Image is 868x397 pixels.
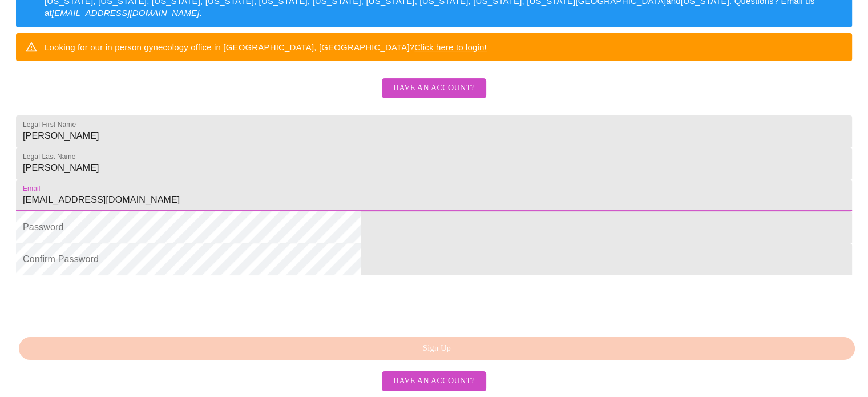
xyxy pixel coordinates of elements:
button: Have an account? [382,371,486,391]
a: Have an account? [379,91,489,101]
iframe: reCAPTCHA [16,281,189,326]
span: Have an account? [393,81,475,95]
em: [EMAIL_ADDRESS][DOMAIN_NAME] [52,8,200,18]
a: Click here to login! [414,42,487,52]
div: Looking for our in person gynecology office in [GEOGRAPHIC_DATA], [GEOGRAPHIC_DATA]? [45,37,487,58]
span: Have an account? [393,374,475,388]
a: Have an account? [379,375,489,385]
button: Have an account? [382,78,486,98]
